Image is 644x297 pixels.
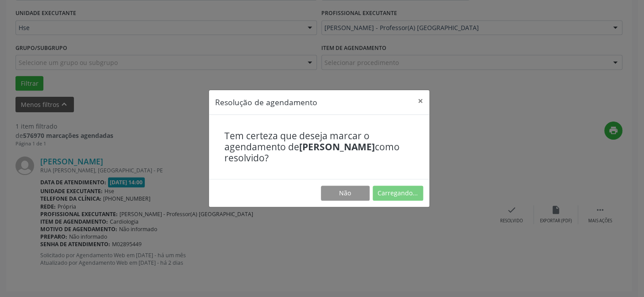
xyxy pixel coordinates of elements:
button: Não [321,186,370,201]
h4: Tem certeza que deseja marcar o agendamento de como resolvido? [224,130,414,164]
h5: Resolução de agendamento [215,96,317,108]
button: Close [412,90,429,112]
button: Carregando... [373,186,423,201]
b: [PERSON_NAME] [299,141,375,153]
